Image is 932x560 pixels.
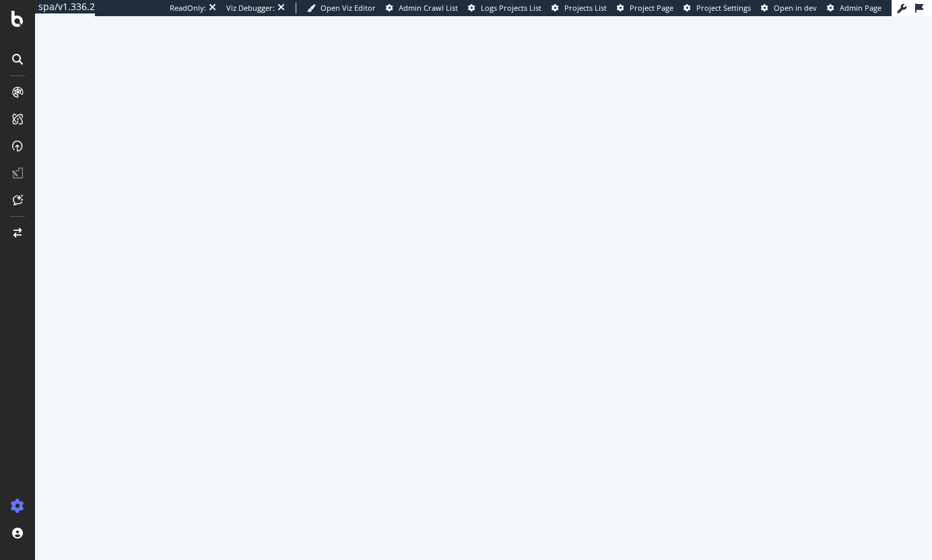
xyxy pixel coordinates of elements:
a: Open in dev [761,3,817,13]
span: Project Settings [696,3,751,13]
span: Open in dev [774,3,817,13]
div: animation [435,253,532,302]
a: Project Settings [684,3,751,13]
div: ReadOnly: [170,3,206,13]
a: Open Viz Editor [307,3,376,13]
a: Admin Crawl List [386,3,458,13]
a: Project Page [617,3,673,13]
div: Viz Debugger: [226,3,275,13]
a: Logs Projects List [468,3,541,13]
span: Logs Projects List [481,3,541,13]
span: Projects List [564,3,607,13]
span: Open Viz Editor [321,3,376,13]
span: Project Page [630,3,673,13]
a: Projects List [552,3,607,13]
span: Admin Page [840,3,881,13]
span: Admin Crawl List [399,3,458,13]
a: Admin Page [827,3,881,13]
